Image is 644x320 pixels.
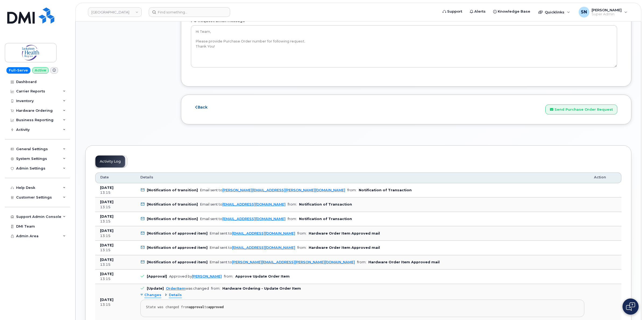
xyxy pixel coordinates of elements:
[581,9,587,15] span: SN
[489,6,534,17] a: Knowledge Base
[100,298,113,302] b: [DATE]
[100,229,113,233] b: [DATE]
[100,214,113,218] b: [DATE]
[169,293,182,298] span: Details
[222,217,286,221] a: [EMAIL_ADDRESS][DOMAIN_NAME]
[545,10,564,14] span: Quicklinks
[466,6,489,17] a: Alerts
[100,186,113,190] b: [DATE]
[189,305,204,309] strong: approval
[147,188,198,192] b: [Notification of transition]
[191,25,617,67] textarea: Hi Team, Please provide Purchase Order number for following request. Thank You!
[100,276,131,281] div: 13:15
[147,202,198,206] b: [Notification of transition]
[299,202,352,206] b: Notification of Transaction
[195,105,208,110] a: Back
[210,260,355,264] div: Email sent to
[288,217,297,221] span: from:
[147,274,167,278] b: [Approval]
[166,286,209,290] div: was changed
[210,246,295,250] div: Email sent to
[100,200,113,204] b: [DATE]
[299,217,352,221] b: Notification of Transaction
[224,274,233,278] span: from:
[166,286,186,290] a: OrderItem
[100,175,109,180] span: Date
[232,246,295,250] a: [EMAIL_ADDRESS][DOMAIN_NAME]
[100,233,131,238] div: 13:15
[147,231,208,235] b: [Notification of approved item]
[100,243,113,247] b: [DATE]
[447,9,462,14] span: Support
[149,7,230,17] input: Find something...
[232,231,295,235] a: [EMAIL_ADDRESS][DOMAIN_NAME]
[592,12,622,16] span: Super Admin
[140,175,153,180] span: Details
[169,274,222,278] div: Approved by
[200,217,286,221] div: Email sent to
[100,219,131,224] div: 13:15
[100,302,131,307] div: 13:15
[535,7,574,17] div: Quicklinks
[100,262,131,267] div: 13:15
[147,260,208,264] b: [Notification of approved item]
[545,105,617,114] button: Send Purchase Order Request
[309,231,380,235] b: Hardware Order Item Approved mail
[147,246,208,250] b: [Notification of approved item]
[288,202,297,206] span: from:
[200,188,345,192] div: Email sent to
[592,8,622,12] span: [PERSON_NAME]
[359,188,412,192] b: Notification of Transaction
[100,190,131,195] div: 13:15
[368,260,440,264] b: Hardware Order Item Approved mail
[626,302,635,311] img: Open chat
[210,231,295,235] div: Email sent to
[235,274,290,278] b: Approve Update Order Item
[100,205,131,210] div: 13:15
[297,246,307,250] span: from:
[498,9,530,14] span: Knowledge Base
[208,305,224,309] strong: approved
[88,7,142,17] a: Saskatoon Health Region
[232,260,355,264] a: [PERSON_NAME][EMAIL_ADDRESS][PERSON_NAME][DOMAIN_NAME]
[357,260,366,264] span: from:
[144,293,161,298] span: Changes
[147,217,198,221] b: [Notification of transition]
[297,231,307,235] span: from:
[147,286,164,290] b: [Update]
[222,286,301,290] b: Hardware Ordering - Update Order Item
[211,286,220,290] span: from:
[222,188,345,192] a: [PERSON_NAME][EMAIL_ADDRESS][PERSON_NAME][DOMAIN_NAME]
[309,246,380,250] b: Hardware Order Item Approved mail
[100,272,113,276] b: [DATE]
[146,305,579,309] div: State was changed from to
[589,172,621,183] th: Action
[575,7,631,17] div: Sabrina Nguyen
[222,202,286,206] a: [EMAIL_ADDRESS][DOMAIN_NAME]
[192,274,222,278] a: [PERSON_NAME]
[100,258,113,262] b: [DATE]
[100,248,131,253] div: 13:15
[347,188,357,192] span: from:
[474,9,486,14] span: Alerts
[200,202,286,206] div: Email sent to
[439,6,466,17] a: Support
